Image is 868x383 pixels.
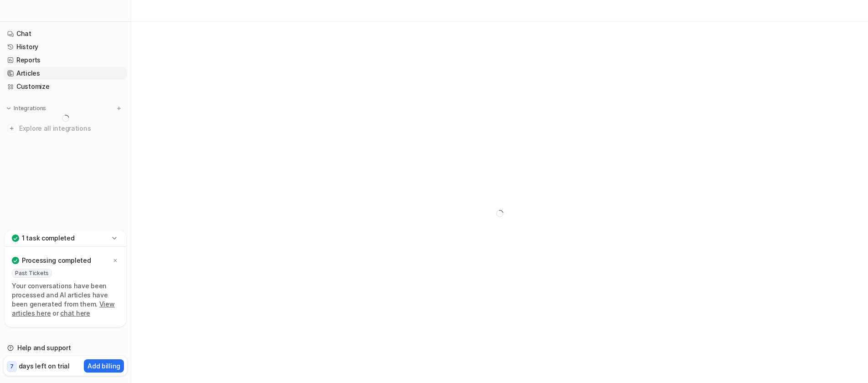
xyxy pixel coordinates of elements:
[4,27,127,40] a: Chat
[10,363,14,371] p: 7
[4,104,49,113] button: Integrations
[4,122,127,135] a: Explore all integrations
[22,256,91,265] p: Processing completed
[60,309,90,317] a: chat here
[4,80,127,93] a: Customize
[5,105,12,112] img: expand menu
[12,281,119,318] p: Your conversations have been processed and AI articles have been generated from them. or
[19,121,123,136] span: Explore all integrations
[19,361,70,371] p: days left on trial
[4,41,127,53] a: History
[87,361,120,371] p: Add billing
[84,359,124,373] button: Add billing
[4,54,127,66] a: Reports
[4,67,127,80] a: Articles
[116,105,122,112] img: menu_add.svg
[12,300,115,317] a: View articles here
[14,105,46,112] p: Integrations
[12,269,52,278] span: Past Tickets
[4,342,127,354] a: Help and support
[7,124,16,133] img: explore all integrations
[22,234,75,243] p: 1 task completed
